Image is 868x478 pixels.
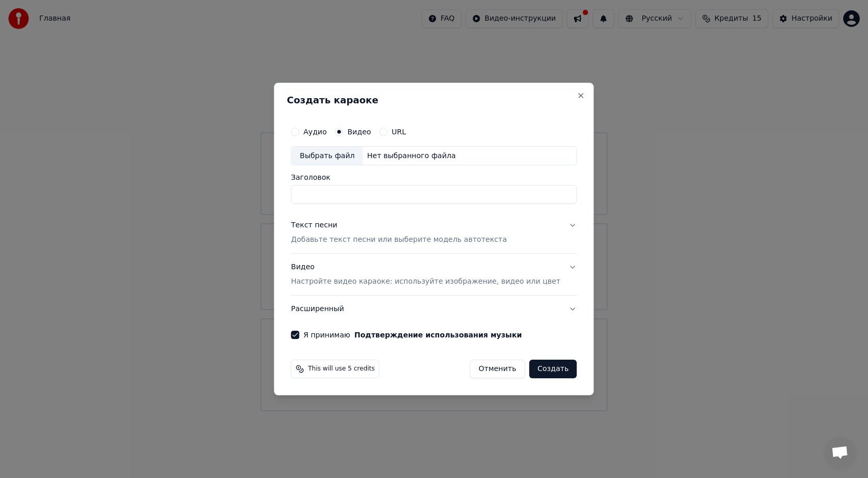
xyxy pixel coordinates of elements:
[291,174,577,181] label: Заголовок
[291,212,577,254] button: Текст песниДобавьте текст песни или выберите модель автотекста
[470,360,525,378] button: Отменить
[291,263,560,287] div: Видео
[287,96,581,105] h2: Создать караоке
[291,276,560,287] p: Настройте видео караоке: используйте изображение, видео или цвет
[291,147,363,165] div: Выбрать файл
[392,128,406,135] label: URL
[354,331,522,338] button: Я принимаю
[303,331,522,338] label: Я принимаю
[529,360,577,378] button: Создать
[291,235,507,245] p: Добавьте текст песни или выберите модель автотекста
[303,128,327,135] label: Аудио
[308,365,375,373] span: This will use 5 credits
[291,221,337,231] div: Текст песни
[363,151,460,161] div: Нет выбранного файла
[347,128,371,135] label: Видео
[291,254,577,296] button: ВидеоНастройте видео караоке: используйте изображение, видео или цвет
[291,296,577,322] button: Расширенный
